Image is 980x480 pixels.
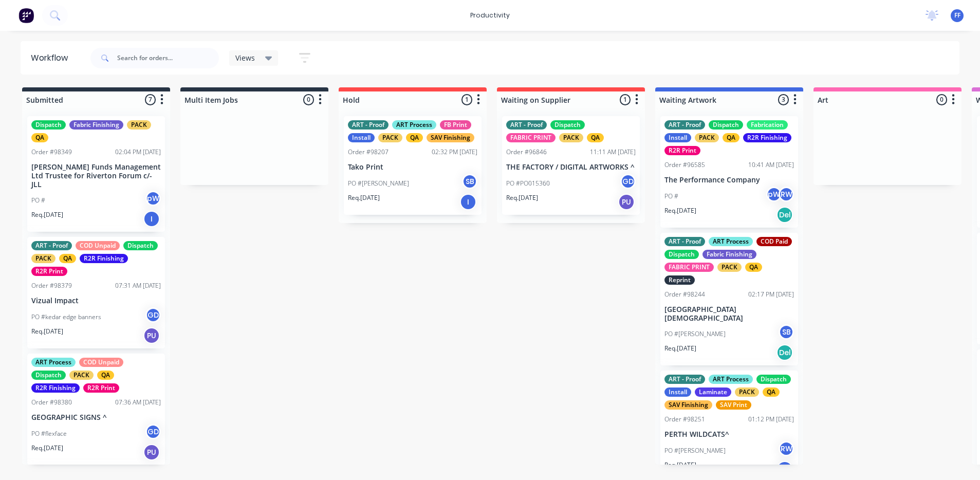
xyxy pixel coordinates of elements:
div: 01:12 PM [DATE] [748,415,794,424]
div: QA [723,133,739,142]
div: PACK [695,133,719,142]
div: Del [776,344,793,361]
div: Order #98207 [348,147,389,157]
p: Tako Print [348,163,477,172]
div: pW [766,187,782,202]
div: Dispatch [550,120,585,130]
div: R2R Print [664,146,700,155]
div: QA [763,387,780,397]
div: ART - Proof [348,120,389,130]
div: GD [620,174,636,189]
div: ART - Proof [506,120,547,130]
div: 02:32 PM [DATE] [432,147,477,157]
div: 02:04 PM [DATE] [115,147,161,157]
div: R2R Finishing [31,383,80,393]
input: Search for orders... [117,48,219,68]
div: SB [779,324,794,340]
div: SB [462,174,477,189]
p: PO # [31,196,45,205]
div: Fabric Finishing [702,250,756,259]
span: Views [235,52,255,63]
div: PACK [735,387,759,397]
div: QA [31,133,48,142]
div: Dispatch [123,241,158,250]
div: R2R Finishing [743,133,791,142]
div: SAV Finishing [664,400,712,410]
div: ART - ProofART ProcessCOD PaidDispatchFabric FinishingFABRIC PRINTPACKQAReprintOrder #9824402:17 ... [660,233,798,366]
div: QA [406,133,423,142]
div: 07:31 AM [DATE] [115,281,161,290]
div: RW [779,187,794,202]
div: I [143,211,160,227]
p: PO #[PERSON_NAME] [348,179,409,188]
p: [GEOGRAPHIC_DATA][DEMOGRAPHIC_DATA] [664,305,794,323]
p: Req. [DATE] [31,444,63,453]
div: Install [348,133,375,142]
div: Dispatch [31,120,66,130]
div: Reprint [664,275,695,285]
div: 02:17 PM [DATE] [748,290,794,299]
p: Req. [DATE] [31,327,63,336]
p: Req. [DATE] [506,193,538,202]
div: ART Process [31,358,76,367]
div: Dispatch [31,371,66,380]
div: 11:11 AM [DATE] [590,147,636,157]
div: QA [97,371,114,380]
div: PACK [378,133,402,142]
span: FF [954,11,960,20]
p: Req. [DATE] [664,460,696,470]
div: Fabric Finishing [69,120,123,130]
div: QA [745,263,762,272]
div: Order #98380 [31,398,72,407]
div: FABRIC PRINT [506,133,556,142]
div: R2R Print [31,267,67,276]
div: Install [664,133,691,142]
div: 07:36 AM [DATE] [115,398,161,407]
div: ART - Proof [664,120,705,130]
div: Dispatch [664,250,699,259]
img: Factory [19,8,34,23]
div: R2R Print [83,383,119,393]
div: QA [587,133,604,142]
div: 10:41 AM [DATE] [748,160,794,170]
div: Workflow [31,52,73,64]
div: GD [145,424,161,439]
div: Order #96846 [506,147,547,157]
div: PACK [717,263,742,272]
div: SAV Print [716,400,751,410]
p: THE FACTORY / DIGITAL ARTWORKS ^ [506,163,636,172]
div: ART - Proof [664,237,705,246]
div: ART - ProofDispatchFABRIC PRINTPACKQAOrder #9684611:11 AM [DATE]THE FACTORY / DIGITAL ARTWORKS ^P... [502,116,640,215]
div: FABRIC PRINT [664,263,714,272]
p: PO #kedar edge banners [31,312,101,322]
div: SAV Finishing [427,133,474,142]
div: PU [618,194,635,210]
div: Order #98244 [664,290,705,299]
div: PACK [559,133,583,142]
div: Dispatch [756,375,791,384]
div: productivity [465,8,515,23]
p: [PERSON_NAME] Funds Management Ltd Trustee for Riverton Forum c/- JLL [31,163,161,189]
p: The Performance Company [664,176,794,184]
div: GD [145,307,161,323]
p: PERTH WILDCATS^ [664,430,794,439]
div: ART - Proof [664,375,705,384]
div: I [776,461,793,477]
p: PO #PO015360 [506,179,550,188]
p: PO #flexface [31,429,67,438]
p: Vizual Impact [31,297,161,305]
div: COD Unpaid [76,241,120,250]
div: ART Process [709,237,753,246]
div: ART - ProofDispatchFabricationInstallPACKQAR2R FinishingR2R PrintOrder #9658510:41 AM [DATE]The P... [660,116,798,228]
div: PACK [69,371,94,380]
div: ART - ProofCOD UnpaidDispatchPACKQAR2R FinishingR2R PrintOrder #9837907:31 AM [DATE]Vizual Impact... [27,237,165,348]
div: ART ProcessCOD UnpaidDispatchPACKQAR2R FinishingR2R PrintOrder #9838007:36 AM [DATE]GEOGRAPHIC SI... [27,354,165,465]
div: COD Unpaid [79,358,123,367]
div: Order #96585 [664,160,705,170]
div: ART Process [709,375,753,384]
div: ART - ProofART ProcessFB PrintInstallPACKQASAV FinishingOrder #9820702:32 PM [DATE]Tako PrintPO #... [344,116,482,215]
div: PACK [127,120,151,130]
div: QA [59,254,76,263]
div: COD Paid [756,237,792,246]
div: Laminate [695,387,731,397]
